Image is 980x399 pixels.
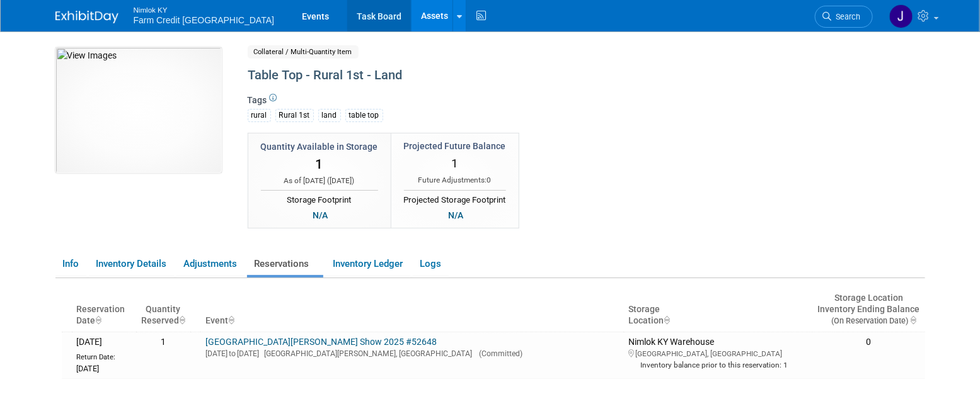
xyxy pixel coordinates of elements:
span: to [228,349,237,358]
div: Table Top - Rural 1st - Land [244,64,821,87]
img: View Images [55,47,222,173]
a: Reservations [247,253,323,275]
img: ExhibitDay [55,11,118,23]
th: Storage LocationInventory Ending Balance (On Reservation Date) : activate to sort column ascending [812,288,925,332]
span: Farm Credit [GEOGRAPHIC_DATA] [134,15,275,25]
img: Jackie Emerso [889,4,913,28]
a: Logs [413,253,449,275]
th: Quantity&nbsp;&nbsp;&nbsp;Reserved : activate to sort column ascending [136,288,190,332]
div: rural [248,109,271,122]
span: Search [832,12,861,21]
span: 1 [451,156,458,171]
div: [GEOGRAPHIC_DATA], [GEOGRAPHIC_DATA] [628,347,807,359]
div: Return Date: [77,347,131,362]
div: table top [345,109,383,122]
span: 1 [316,157,323,172]
div: Rural 1st [275,109,314,122]
a: [GEOGRAPHIC_DATA][PERSON_NAME] Show 2025 #52648 [205,337,437,347]
div: Storage Footprint [261,190,378,206]
div: As of [DATE] ( ) [261,176,378,186]
div: Tags [248,94,821,130]
div: Projected Storage Footprint [404,190,506,206]
div: N/A [309,208,331,222]
td: 1 [136,332,190,378]
a: Adjustments [176,253,245,275]
div: 0 [817,337,919,348]
div: [DATE] [77,362,131,374]
span: Collateral / Multi-Quantity Item [248,45,359,59]
div: Nimlok KY Warehouse [628,337,807,371]
span: 0 [487,176,492,184]
div: N/A [444,208,467,222]
span: (Committed) [474,349,522,358]
a: Search [815,6,873,28]
a: Inventory Ledger [326,253,410,275]
td: [DATE] [72,332,136,378]
span: [GEOGRAPHIC_DATA][PERSON_NAME], [GEOGRAPHIC_DATA] [259,349,472,358]
a: Info [55,253,86,275]
div: Quantity Available in Storage [261,140,378,153]
span: [DATE] [330,176,352,185]
th: Storage Location : activate to sort column ascending [623,288,812,332]
div: [DATE] [DATE] [205,347,618,359]
div: Inventory balance prior to this reservation: 1 [628,359,807,370]
div: land [318,109,341,122]
div: Projected Future Balance [404,140,506,152]
span: (On Reservation Date) [821,316,908,325]
div: Future Adjustments: [404,175,506,186]
th: Event : activate to sort column ascending [200,288,623,332]
th: ReservationDate : activate to sort column ascending [72,288,136,332]
a: Inventory Details [89,253,174,275]
span: Nimlok KY [134,3,275,16]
